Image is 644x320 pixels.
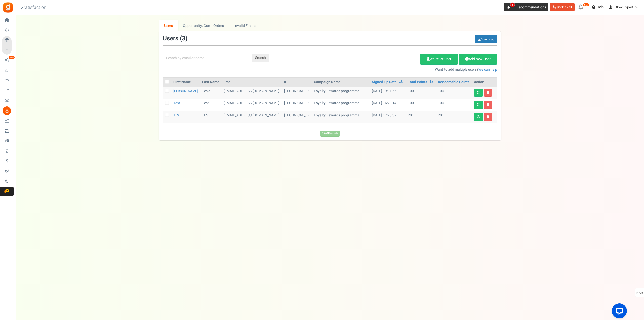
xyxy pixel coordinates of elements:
[282,87,312,99] td: [TECHNICAL_ID]
[312,99,370,111] td: Loyalty Rewards programma
[178,20,229,31] a: Opportunity: Guest Orders
[615,5,633,10] span: Glow Expert
[420,54,458,65] a: Whitelist User
[477,103,480,106] i: View details
[477,115,480,118] i: View details
[504,3,548,11] a: 4 Recommendations
[282,99,312,111] td: [TECHNICAL_ID]
[182,34,185,43] span: 3
[312,111,370,123] td: Loyalty Rewards programma
[475,35,497,43] a: Download
[173,101,180,105] a: Test
[200,99,222,111] td: Test
[595,5,604,10] span: Help
[312,78,370,87] th: Campaign Name
[550,3,575,11] a: Book a call
[200,111,222,123] td: TEST
[159,20,178,31] a: Users
[408,80,427,85] a: Total Points
[487,103,489,106] i: Delete user
[2,2,14,13] img: Gratisfaction
[173,113,181,118] a: TEST
[163,54,252,62] input: Search by email or name
[436,99,472,111] td: 100
[2,56,14,65] a: New
[636,288,643,298] span: FAQs
[370,99,406,111] td: [DATE] 16:23:14
[487,91,489,94] i: Delete user
[312,87,370,99] td: Loyalty Rewards programma
[406,111,436,123] td: 201
[436,87,472,99] td: 100
[370,87,406,99] td: [DATE] 19:31:55
[590,3,606,11] a: Help
[370,111,406,123] td: [DATE] 17:23:37
[277,67,497,72] p: Want to add multiple users?
[510,2,515,7] span: 4
[15,3,52,13] h3: Gratisfaction
[478,67,497,72] a: We can help
[487,115,489,118] i: Delete user
[472,78,497,87] th: Action
[252,54,269,62] div: Search
[222,78,282,87] th: Email
[222,87,282,99] td: administrator
[583,3,589,7] em: New
[436,111,472,123] td: 201
[200,78,222,87] th: Last Name
[222,111,282,123] td: administrator
[459,54,497,65] a: Add New User
[8,56,15,59] em: New
[406,99,436,111] td: 100
[438,80,469,85] a: Redeemable Points
[406,87,436,99] td: 100
[222,99,282,111] td: administrator
[372,80,397,85] a: Signed-up Date
[163,35,187,42] h3: Users ( )
[171,78,200,87] th: First Name
[477,91,480,94] i: View details
[282,111,312,123] td: [TECHNICAL_ID]
[516,5,546,10] span: Recommendations
[200,87,222,99] td: Tesla
[173,89,198,93] a: [PERSON_NAME]
[229,20,261,31] a: Invalid Emails
[282,78,312,87] th: IP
